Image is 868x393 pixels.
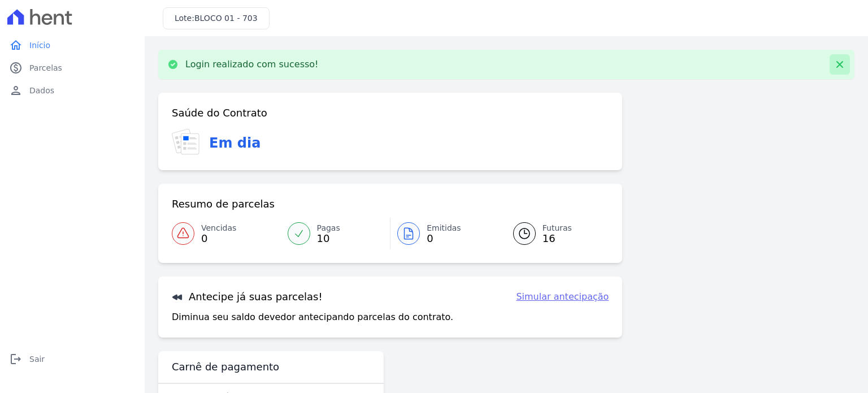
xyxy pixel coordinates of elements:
a: Simular antecipação [516,290,609,304]
i: person [9,84,23,97]
a: paidParcelas [5,57,140,79]
a: personDados [5,79,140,102]
i: logout [9,352,23,366]
span: Futuras [542,222,572,234]
span: Sair [29,353,45,365]
a: Vencidas 0 [172,218,281,249]
a: logoutSair [5,348,140,370]
span: 0 [201,234,236,243]
span: Pagas [317,222,340,234]
span: 0 [427,234,461,243]
a: homeInício [5,34,140,57]
span: 10 [317,234,340,243]
i: paid [9,61,23,75]
span: 16 [542,234,572,243]
h3: Em dia [209,133,261,153]
h3: Lote: [175,12,258,24]
h3: Carnê de pagamento [172,360,279,374]
span: Vencidas [201,222,236,234]
p: Login realizado com sucesso! [185,59,319,70]
span: Emitidas [427,222,461,234]
h3: Resumo de parcelas [172,197,275,211]
span: BLOCO 01 - 703 [194,14,258,23]
i: home [9,38,23,52]
a: Emitidas 0 [390,218,500,249]
span: Parcelas [29,62,62,74]
p: Diminua seu saldo devedor antecipando parcelas do contrato. [172,310,453,324]
span: Dados [29,85,54,96]
a: Futuras 16 [500,218,609,249]
h3: Antecipe já suas parcelas! [172,290,323,304]
a: Pagas 10 [281,218,390,249]
span: Início [29,40,50,51]
h3: Saúde do Contrato [172,106,267,120]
